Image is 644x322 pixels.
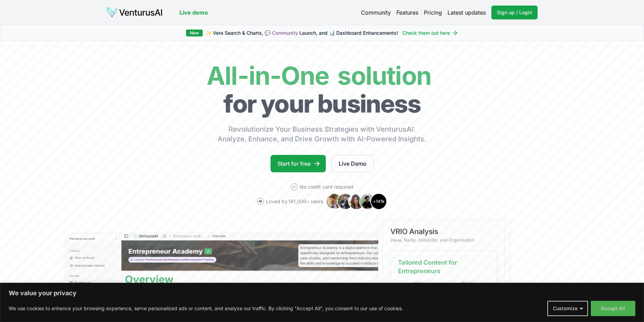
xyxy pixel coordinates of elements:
img: Avatar 2 [337,193,354,210]
img: logo [106,7,163,18]
a: Sign up / Login [491,6,538,19]
span: ✨ Vera Search & Charts, 💬 Launch, and 📊 Dashboard Enhancements! [206,30,398,36]
p: We use cookies to enhance your browsing experience, serve personalized ads or content, and analyz... [9,304,403,313]
a: Community [361,8,391,17]
img: Avatar 1 [326,193,343,210]
button: Customize [547,301,588,316]
a: Start for free [271,155,326,172]
a: Live Demo [331,155,374,172]
a: Latest updates [448,8,486,17]
a: Live demo [179,8,208,17]
button: Accept All [591,301,635,316]
img: Avatar 4 [359,193,376,210]
a: Pricing [424,8,442,17]
p: We value your privacy [9,289,635,297]
span: Sign up / Login [497,9,532,16]
a: Check them out here [402,30,458,36]
div: New [186,30,203,36]
img: Avatar 3 [348,193,365,210]
a: Features [396,8,418,17]
a: Community [272,30,298,36]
